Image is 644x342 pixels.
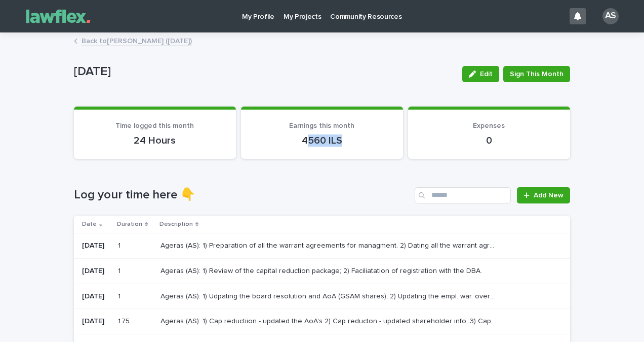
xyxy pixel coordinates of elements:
[74,233,570,258] tr: [DATE]11 Ageras (AS): 1) Preparation of all the warrant agreements for managment. 2) Dating all t...
[86,134,224,147] p: 24 Hours
[82,219,97,230] p: Date
[503,66,570,82] button: Sign This Month
[117,219,142,230] p: Duration
[74,64,454,79] p: [DATE]
[20,6,96,26] img: Gnvw4qrBSHOAfo8VMhG6
[462,66,499,82] button: Edit
[473,122,505,129] span: Expenses
[74,258,570,284] tr: [DATE]11 Ageras (AS): 1) Review of the capital reduction package; 2) Faciliatation of registratio...
[82,242,110,250] p: [DATE]
[82,317,110,326] p: [DATE]
[74,284,570,309] tr: [DATE]11 Ageras (AS): 1) Udpating the board resolution and AoA (GSAM shares); 2) Updating the emp...
[415,187,511,203] input: Search
[82,267,110,276] p: [DATE]
[420,134,558,147] p: 0
[517,187,570,203] a: Add New
[118,265,123,276] p: 1
[74,309,570,334] tr: [DATE]1.751.75 Ageras (AS): 1) Cap reductiion - updated the AoA's 2) Cap reducton - updated share...
[160,265,484,276] p: Ageras (AS): 1) Review of the capital reduction package; 2) Faciliatation of registration with th...
[82,35,192,46] a: Back to[PERSON_NAME] ([DATE])
[82,292,110,301] p: [DATE]
[115,122,194,129] span: Time logged this month
[118,290,123,301] p: 1
[159,219,193,230] p: Description
[74,188,411,202] h1: Log your time here 👇
[160,290,500,301] p: Ageras (AS): 1) Udpating the board resolution and AoA (GSAM shares); 2) Updating the empl. war. o...
[160,315,500,326] p: Ageras (AS): 1) Cap reductiion - updated the AoA's 2) Cap reducton - updated shareholder info; 3)...
[118,315,132,326] p: 1.75
[602,8,619,24] div: AS
[480,71,493,78] span: Edit
[510,69,563,79] span: Sign This Month
[253,134,391,147] p: 4560 ILS
[534,192,563,199] span: Add New
[289,122,354,129] span: Earnings this month
[160,240,500,250] p: Ageras (AS): 1) Preparation of all the warrant agreements for managment. 2) Dating all the warran...
[118,240,123,250] p: 1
